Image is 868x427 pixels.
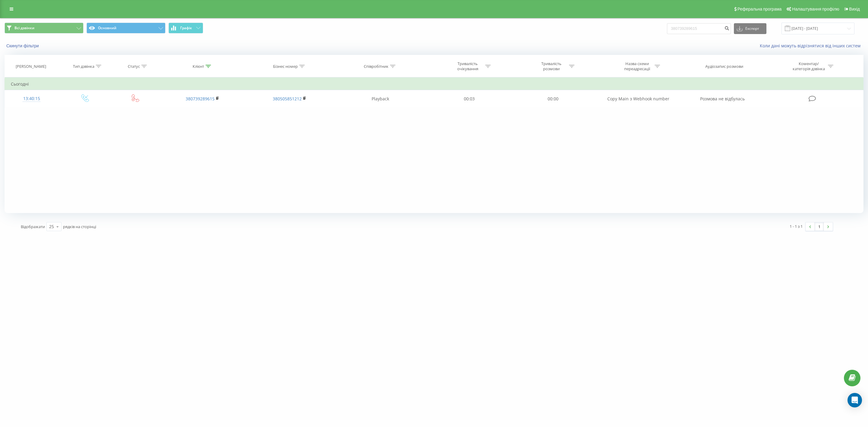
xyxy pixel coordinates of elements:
[14,26,34,30] span: Всі дзвінки
[791,61,826,71] div: Коментар/категорія дзвінка
[180,26,192,30] span: Графік
[621,61,653,71] div: Назва схеми переадресації
[5,23,83,33] button: Всі дзвінки
[511,90,595,108] td: 00:00
[790,223,803,229] div: 1 - 1 з 1
[86,23,165,33] button: Основний
[11,93,52,105] div: 13:40:15
[535,61,568,71] div: Тривалість розмови
[849,7,860,11] span: Вихід
[333,90,427,108] td: Playback
[737,7,782,11] span: Реферальна програма
[193,64,204,69] div: Клієнт
[16,64,46,69] div: [PERSON_NAME]
[73,64,94,69] div: Тип дзвінка
[128,64,140,69] div: Статус
[451,61,484,71] div: Тривалість очікування
[700,96,745,102] span: Розмова не відбулась
[49,224,54,230] div: 25
[21,224,45,229] span: Відображати
[734,23,766,34] button: Експорт
[63,224,96,229] span: рядків на сторінці
[427,90,511,108] td: 00:03
[705,64,743,69] div: Аудіозапис розмови
[815,222,824,231] a: 1
[186,96,215,102] a: 380739289615
[792,7,839,11] span: Налаштування профілю
[273,64,298,69] div: Бізнес номер
[760,43,863,49] a: Коли дані можуть відрізнятися вiд інших систем
[848,393,862,407] div: Open Intercom Messenger
[5,78,863,90] td: Сьогодні
[595,90,682,108] td: Copy Main з Webhook number
[364,64,388,69] div: Співробітник
[667,23,731,34] input: Пошук за номером
[168,23,203,33] button: Графік
[5,43,42,49] button: Скинути фільтри
[273,96,302,102] a: 380505851212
